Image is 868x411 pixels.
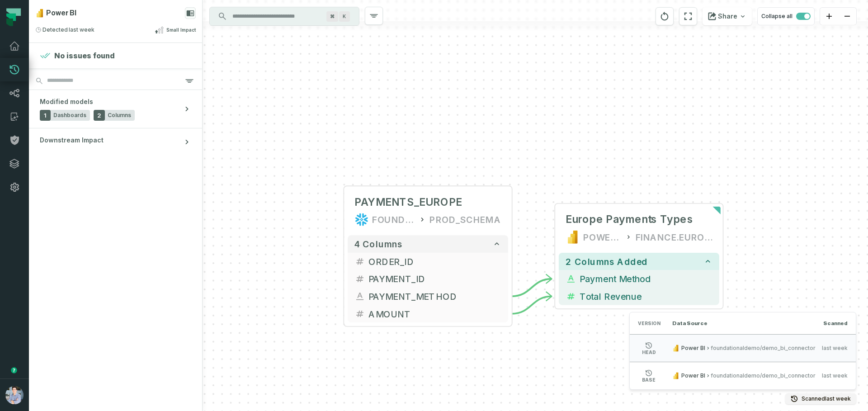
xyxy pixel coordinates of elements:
span: ORDER_ID [368,255,501,268]
span: base [642,378,656,382]
div: Tooltip anchor [10,366,18,374]
relative-time: Aug 29, 2025, 3:31 PM GMT+3 [825,395,851,402]
div: POWER BI [583,230,622,244]
g: Edge from 5a5e703a0ab20a4501def21750145747 to 2c2757e12e0ab1ca54b95a79809a7f26 [512,296,552,314]
span: Payment Method [580,272,712,285]
span: head [642,350,656,354]
button: zoom out [838,8,856,25]
button: Modified models1Dashboards2Columns [29,90,202,128]
span: decimal [354,256,365,267]
span: 4 columns [354,239,402,249]
div: FOUNDATIONAL_DB [372,213,415,227]
button: ORDER_ID [348,253,508,270]
div: PROD_SCHEMA [429,213,501,227]
span: decimal [354,308,365,319]
p: Scanned [802,394,851,403]
span: Scanned [823,320,848,327]
button: Payment Method [559,270,719,288]
span: Press ⌘ + K to focus the search bar [326,11,338,22]
span: Total Revenue [580,290,712,303]
div: FINANCE.EUROPE [636,230,712,244]
span: 2 columns added [566,256,647,267]
span: Version [638,320,660,327]
span: Data Source [672,320,708,327]
span: 2 [94,110,105,121]
button: zoom in [820,8,838,25]
span: Modified models [40,97,93,106]
button: Total Revenue [559,288,719,305]
span: Dashboards [53,112,86,119]
button: Share [703,7,752,25]
span: Press ⌘ + K to focus the search bar [339,11,350,22]
span: string [566,274,576,284]
g: Edge from 5a5e703a0ab20a4501def21750145747 to 2c2757e12e0ab1ca54b95a79809a7f26 [512,279,552,297]
relative-time: Aug 28, 2025, 3:29 PM GMT+3 [822,372,848,379]
span: Detected [35,26,94,33]
button: Downstream Impact [29,128,202,156]
span: PAYMENT_METHOD [368,290,501,303]
span: foundationaldemo/demo_bi_connector [711,372,816,379]
span: foundationaldemo/demo_bi_connector [711,345,816,352]
span: Small Impact [166,27,196,33]
span: Downstream Impact [40,136,104,145]
span: PAYMENTS_EUROPE [354,195,462,209]
span: Power BI [681,372,705,379]
button: Collapse all [757,7,815,25]
relative-time: Aug 29, 2025, 6:31 PM GMT+3 [69,26,94,33]
span: 1 [40,110,51,121]
span: string [354,291,365,302]
img: avatar of Alon Nafta [5,386,24,404]
span: Power BI [681,345,705,352]
span: decimal [354,274,365,284]
button: AMOUNT [348,305,508,323]
button: PAYMENT_METHOD [348,288,508,305]
h4: No issues found [54,50,115,61]
button: Scanned[DATE] 3:31:10 PM [785,393,856,404]
span: Columns [108,112,131,119]
span: Europe Payments Types [566,213,693,227]
span: AMOUNT [368,307,501,320]
span: float [566,291,576,302]
button: PAYMENT_ID [348,270,508,288]
span: Power BI [46,9,76,17]
relative-time: Aug 29, 2025, 3:31 PM GMT+3 [822,345,848,352]
span: PAYMENT_ID [368,272,501,285]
